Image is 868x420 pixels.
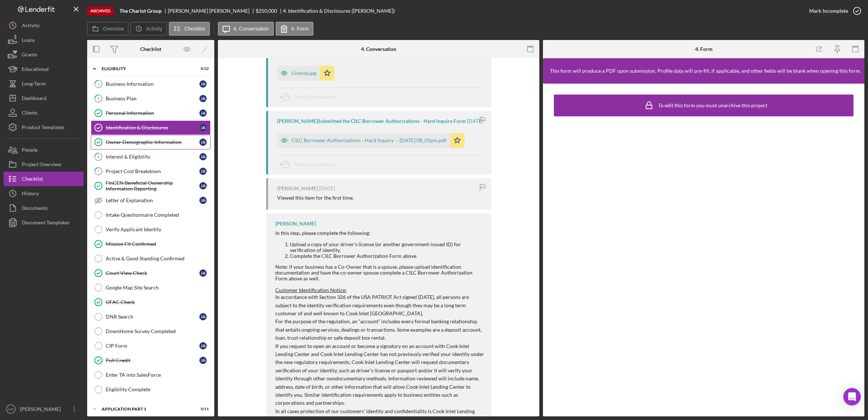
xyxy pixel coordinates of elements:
[4,105,84,120] button: Clients
[106,139,199,145] div: Owner Demographic Information
[809,4,848,18] div: Mark Incomplete
[106,110,199,116] div: Personal Information
[91,237,211,251] a: Mission Fit Confirmed
[106,180,199,192] div: FinCEN Beneficial Ownership Information Reporting
[199,313,207,320] div: J A
[22,33,35,49] div: Loans
[199,269,207,277] div: J A
[4,186,84,201] button: History
[4,91,84,105] a: Dashboard
[199,109,207,117] div: J A
[91,120,211,135] a: Identification & DisclosuresJA
[91,179,211,193] a: FinCEN Beneficial Ownership Information ReportingJA
[276,22,313,36] button: 4. Form
[97,96,100,101] tspan: 2
[22,76,46,93] div: Long-Term
[91,208,211,222] a: Intake Questionnaire Completed
[106,241,210,247] div: Mission Fit Confirmed
[106,328,210,334] div: DownHome Survey Completed
[802,4,864,18] button: Mark Incomplete
[4,62,84,76] button: Educational
[290,241,484,253] li: Upload a copy of your driver's license (or another government-issued ID) for verification of iden...
[106,299,210,305] div: OFAC Check
[196,67,209,71] div: 8 / 22
[91,77,211,91] a: 1Business InformationJA
[91,193,211,208] a: Letter of ExplanationJA
[4,18,84,33] button: Activity
[234,26,269,32] label: 4. Conversation
[91,339,211,353] a: CIP FormJA
[4,201,84,215] a: Documents
[199,168,207,175] div: J A
[4,402,84,416] button: KR[PERSON_NAME]
[199,139,207,146] div: J A
[91,309,211,324] a: DNR SearchJA
[275,317,484,342] p: For the purpose of the regulation, an “account” includes every formal banking relationship that e...
[218,22,274,36] button: 4. Conversation
[87,7,114,16] div: Archived
[295,161,335,167] span: Move Documents
[199,80,207,88] div: J A
[196,407,209,411] div: 0 / 11
[295,94,335,100] span: Move Documents
[199,342,207,349] div: J A
[87,22,129,36] button: Overview
[91,353,211,368] a: Pull CreditJA
[106,343,199,349] div: CIP Form
[119,8,162,14] b: The Chariot Group
[4,157,84,172] button: Project Overview
[102,67,191,71] div: Eligibility
[275,221,316,227] div: [PERSON_NAME]
[277,195,354,201] div: Viewed this item for the first time.
[169,22,210,36] button: Checklist
[277,88,342,106] button: Move Documents
[91,164,211,179] a: 7Project Cost BreakdownJA
[283,8,395,14] div: 4. Identification & Disclosures ([PERSON_NAME])
[91,106,211,120] a: Personal InformationJA
[22,47,37,64] div: Grants
[91,149,211,164] a: 6Interest & EligibilityJA
[106,154,199,160] div: Interest & Eligibility
[106,168,199,174] div: Project Cost Breakdown
[22,201,48,217] div: Documents
[18,402,65,418] div: [PERSON_NAME]
[199,124,207,131] div: J A
[140,46,161,52] div: Checklist
[4,172,84,186] button: Checklist
[256,8,277,14] span: $250,000
[91,222,211,237] a: Verify Applicant Identity
[106,81,199,87] div: Business Information
[22,172,43,188] div: Checklist
[106,372,210,378] div: Enter TA into SalesForce
[291,26,309,32] label: 4. Form
[4,215,84,230] button: Document Templates
[146,26,162,32] label: Activity
[91,382,211,397] a: Eligibility Complete
[4,47,84,62] a: Grants
[277,185,318,191] div: [PERSON_NAME]
[184,26,205,32] label: Checklist
[199,153,207,160] div: J A
[91,280,211,295] a: Google Map Site Search
[22,215,69,232] div: Document Templates
[292,70,316,76] div: License.jpg
[8,407,13,411] text: KR
[106,357,199,363] div: Pull Credit
[168,8,256,14] div: [PERSON_NAME] [PERSON_NAME]
[277,133,465,148] button: CILC Borrower Authorizations - Hard Inquiry -- [DATE] 08_01pm.pdf
[4,143,84,157] button: People
[4,120,84,135] button: Product Templates
[550,68,861,74] div: This form will produce a PDF upon submission. Profile data will pre-fill, if applicable, and othe...
[361,46,396,52] div: 4. Conversation
[22,62,49,78] div: Educational
[97,154,100,159] tspan: 6
[22,91,46,107] div: Dashboard
[199,95,207,102] div: J A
